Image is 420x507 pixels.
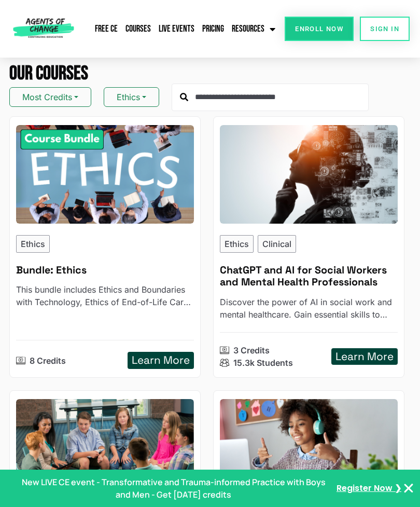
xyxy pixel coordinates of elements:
[220,125,398,224] img: ChatGPT and AI for Social Workers and Mental Health Professionals (3 General CE Credit)
[295,25,343,32] span: Enroll Now
[9,64,411,84] h2: Our Courses
[92,17,120,41] a: Free CE
[262,238,291,250] p: Clinical
[30,354,66,367] p: 8 Credits
[225,238,249,250] p: Ethics
[213,116,404,378] a: ChatGPT and AI for Social Workers and Mental Health Professionals (3 General CE Credit)EthicsClin...
[156,17,197,41] a: Live Events
[200,17,227,41] a: Pricing
[220,399,398,498] img: Ethics of AI, Tech, Telehealth, and Social Media (3 Ethics CE Credit)
[233,357,293,369] p: 15.3k Students
[16,264,194,277] h5: Bundle: Ethics
[90,17,278,41] nav: Menu
[360,17,410,41] a: SIGN IN
[104,87,159,107] button: Ethics
[123,17,153,41] a: Courses
[21,238,45,250] p: Ethics
[229,17,278,41] a: Resources
[220,296,398,321] p: Discover the power of AI in social work and mental healthcare. Gain essential skills to navigate ...
[370,25,399,32] span: SIGN IN
[285,17,354,41] a: Enroll Now
[335,350,394,363] h5: Learn More
[16,399,194,498] img: Ethical Considerations with Kids and Teens (3 Ethics CE Credit)
[402,482,415,495] button: Close Banner
[132,354,190,367] h5: Learn More
[19,476,328,501] p: New LIVE CE event - Transformative and Trauma-informed Practice with Boys and Men - Get [DATE] cr...
[16,125,194,224] img: Ethics - 8 Credit CE Bundle
[233,344,270,357] p: 3 Credits
[16,283,194,308] p: This bundle includes Ethics and Boundaries with Technology, Ethics of End-of-Life Care, Ethical C...
[337,483,401,494] a: Register Now ❯
[220,264,398,289] h5: ChatGPT and AI for Social Workers and Mental Health Professionals
[9,116,201,378] a: Ethics - 8 Credit CE BundleEthics Bundle: EthicsThis bundle includes Ethics and Boundaries with T...
[9,87,91,107] button: Most Credits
